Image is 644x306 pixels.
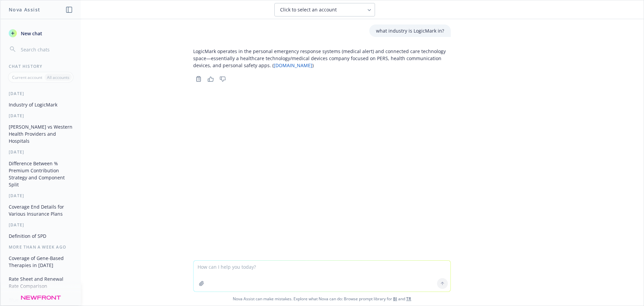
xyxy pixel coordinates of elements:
[6,201,75,219] button: Coverage End Details for Various Insurance Plans
[1,149,81,155] div: [DATE]
[1,91,81,96] div: [DATE]
[274,62,312,69] a: [DOMAIN_NAME]
[1,193,81,199] div: [DATE]
[1,63,81,69] div: Chat History
[217,74,228,84] button: Thumbs down
[1,244,81,250] div: More than a week ago
[6,27,75,39] button: New chat
[1,113,81,119] div: [DATE]
[196,76,202,82] svg: Copy to clipboard
[19,30,42,37] span: New chat
[6,158,75,190] button: Difference Between % Premium Contribution Strategy and Component Split
[193,48,451,69] p: LogicMark operates in the personal emergency response systems (medical alert) and connected care ...
[6,273,75,292] button: Rate Sheet and Renewal Rate Comparison
[274,3,375,16] button: Click to select an account
[280,6,337,13] span: Click to select an account
[1,222,81,228] div: [DATE]
[9,6,40,13] h1: Nova Assist
[3,292,641,306] span: Nova Assist can make mistakes. Explore what Nova can do: Browse prompt library for and
[393,296,397,302] a: BI
[406,296,411,302] a: TR
[6,99,75,110] button: Industry of LogicMark
[12,75,42,80] p: Current account
[19,45,73,54] input: Search chats
[6,121,75,146] button: [PERSON_NAME] vs Western Health Providers and Hospitals
[47,75,69,80] p: All accounts
[376,27,444,34] p: what industry is LogicMark in?
[6,230,75,242] button: Definition of SPD
[6,253,75,271] button: Coverage of Gene-Based Therapies in [DATE]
